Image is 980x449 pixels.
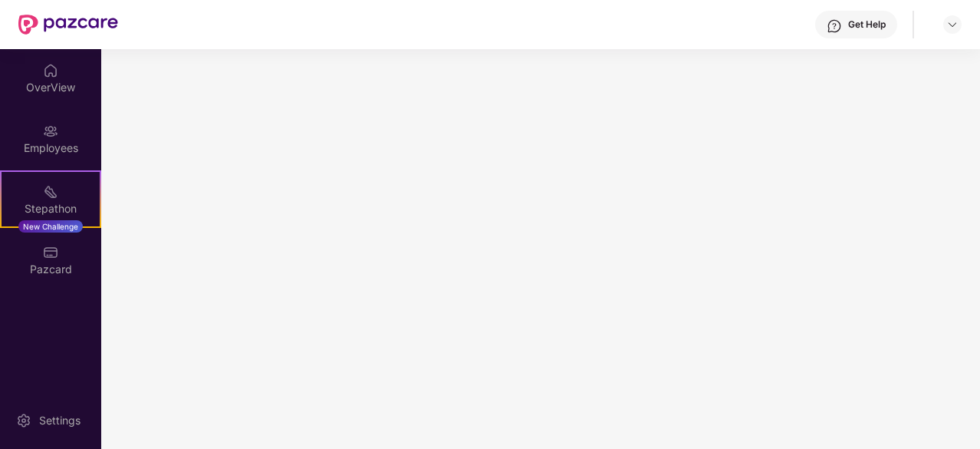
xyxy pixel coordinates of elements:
[18,220,83,233] div: New Challenge
[848,18,886,31] div: Get Help
[43,245,58,260] img: svg+xml;base64,PHN2ZyBpZD0iUGF6Y2FyZCIgeG1sbnM9Imh0dHA6Ly93d3cudzMub3JnLzIwMDAvc3ZnIiB3aWR0aD0iMj...
[2,201,100,216] div: Stepathon
[43,124,58,139] img: svg+xml;base64,PHN2ZyBpZD0iRW1wbG95ZWVzIiB4bWxucz0iaHR0cDovL3d3dy53My5vcmcvMjAwMC9zdmciIHdpZHRoPS...
[43,184,58,200] img: svg+xml;base64,PHN2ZyB4bWxucz0iaHR0cDovL3d3dy53My5vcmcvMjAwMC9zdmciIHdpZHRoPSIyMSIgaGVpZ2h0PSIyMC...
[18,15,118,35] img: New Pazcare Logo
[16,413,31,428] img: svg+xml;base64,PHN2ZyBpZD0iU2V0dGluZy0yMHgyMCIgeG1sbnM9Imh0dHA6Ly93d3cudzMub3JnLzIwMDAvc3ZnIiB3aW...
[946,18,959,31] img: svg+xml;base64,PHN2ZyBpZD0iRHJvcGRvd24tMzJ4MzIiIHhtbG5zPSJodHRwOi8vd3d3LnczLm9yZy8yMDAwL3N2ZyIgd2...
[827,18,842,34] img: svg+xml;base64,PHN2ZyBpZD0iSGVscC0zMngzMiIgeG1sbnM9Imh0dHA6Ly93d3cudzMub3JnLzIwMDAvc3ZnIiB3aWR0aD...
[43,63,58,78] img: svg+xml;base64,PHN2ZyBpZD0iSG9tZSIgeG1sbnM9Imh0dHA6Ly93d3cudzMub3JnLzIwMDAvc3ZnIiB3aWR0aD0iMjAiIG...
[35,413,85,428] div: Settings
